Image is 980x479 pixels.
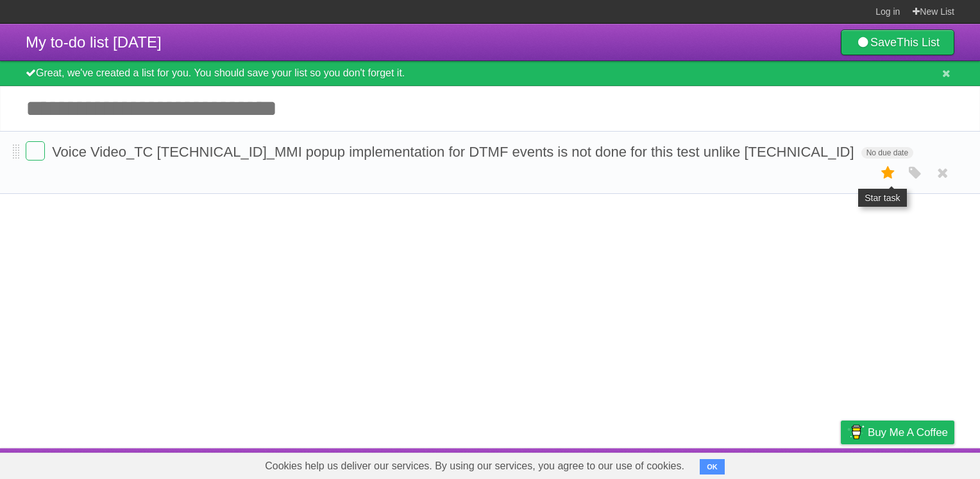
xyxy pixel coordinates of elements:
[841,421,954,444] a: Buy me a coffee
[713,451,765,476] a: Developers
[824,451,857,476] a: Privacy
[897,36,940,49] b: This List
[700,459,725,475] button: OK
[670,451,697,476] a: About
[26,33,162,51] span: My to-do list [DATE]
[252,453,697,479] span: Cookies help us deliver our services. By using our services, you agree to our use of cookies.
[868,421,948,444] span: Buy me a coffee
[52,144,857,160] span: Voice Video_TC [TECHNICAL_ID]_MMI popup implementation for DTMF events is not done for this test ...
[26,141,45,161] label: Done
[847,421,865,443] img: Buy me a coffee
[876,162,900,184] label: Star task
[861,147,913,159] span: No due date
[874,451,954,476] a: Suggest a feature
[781,451,809,476] a: Terms
[841,30,954,55] a: SaveThis List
